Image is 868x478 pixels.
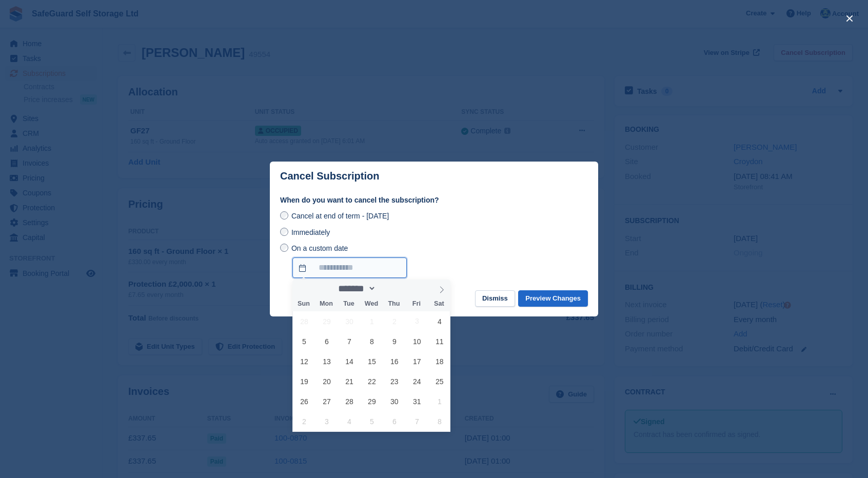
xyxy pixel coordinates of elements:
span: October 28, 2025 [339,391,359,411]
button: close [841,10,858,27]
span: Sun [292,301,315,307]
span: November 5, 2025 [362,411,382,431]
span: On a custom date [291,244,348,252]
span: October 2, 2025 [384,311,404,331]
span: October 9, 2025 [384,331,404,351]
span: October 26, 2025 [294,391,314,411]
span: October 17, 2025 [407,351,427,371]
span: Wed [360,301,383,307]
button: Preview Changes [518,290,588,307]
span: October 24, 2025 [407,371,427,391]
span: October 22, 2025 [362,371,382,391]
label: When do you want to cancel the subscription? [280,195,588,206]
span: October 27, 2025 [317,391,337,411]
span: November 6, 2025 [384,411,404,431]
input: Immediately [280,228,288,236]
span: October 19, 2025 [294,371,314,391]
span: November 1, 2025 [429,391,449,411]
span: October 13, 2025 [317,351,337,371]
span: September 30, 2025 [339,311,359,331]
span: November 4, 2025 [339,411,359,431]
span: October 23, 2025 [384,371,404,391]
input: Year [376,283,408,294]
span: November 3, 2025 [317,411,337,431]
span: Cancel at end of term - [DATE] [291,212,389,220]
span: October 4, 2025 [429,311,449,331]
span: October 18, 2025 [429,351,449,371]
span: Mon [315,301,338,307]
span: October 1, 2025 [362,311,382,331]
span: Immediately [291,228,330,236]
span: October 3, 2025 [407,311,427,331]
input: Cancel at end of term - [DATE] [280,211,288,220]
span: Thu [383,301,405,307]
span: October 8, 2025 [362,331,382,351]
input: On a custom date [280,244,288,252]
span: October 21, 2025 [339,371,359,391]
span: October 6, 2025 [317,331,337,351]
span: October 10, 2025 [407,331,427,351]
input: On a custom date [292,257,407,278]
span: September 29, 2025 [317,311,337,331]
span: Tue [338,301,360,307]
span: September 28, 2025 [294,311,314,331]
span: October 14, 2025 [339,351,359,371]
p: Cancel Subscription [280,170,379,182]
span: October 15, 2025 [362,351,382,371]
span: Fri [405,301,428,307]
span: October 30, 2025 [384,391,404,411]
span: October 5, 2025 [294,331,314,351]
span: Sat [428,301,450,307]
select: Month [334,283,376,294]
span: October 7, 2025 [339,331,359,351]
span: November 7, 2025 [407,411,427,431]
button: Dismiss [475,290,515,307]
span: October 12, 2025 [294,351,314,371]
span: October 29, 2025 [362,391,382,411]
span: October 31, 2025 [407,391,427,411]
span: October 20, 2025 [317,371,337,391]
span: October 16, 2025 [384,351,404,371]
span: October 25, 2025 [429,371,449,391]
span: November 2, 2025 [294,411,314,431]
span: October 11, 2025 [429,331,449,351]
span: November 8, 2025 [429,411,449,431]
